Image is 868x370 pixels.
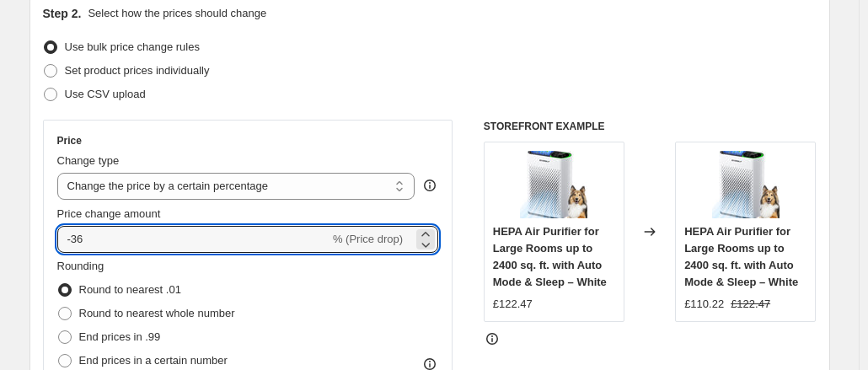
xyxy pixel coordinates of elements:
div: £110.22 [684,296,724,313]
span: Set product prices individually [65,64,210,77]
div: help [421,177,438,194]
h3: Price [57,134,82,147]
img: 71Vk2bwVWaL_80x.jpg [712,151,780,218]
span: Use CSV upload [65,88,146,100]
span: Round to nearest whole number [79,307,235,319]
span: HEPA Air Purifier for Large Rooms up to 2400 sq. ft. with Auto Mode & Sleep – White [493,225,607,288]
span: End prices in a certain number [79,354,228,367]
span: % (Price drop) [333,233,403,245]
input: -15 [57,226,330,253]
span: Rounding [57,260,104,272]
p: Select how the prices should change [88,5,266,22]
span: Round to nearest .01 [79,283,181,296]
span: Use bulk price change rules [65,40,200,53]
span: Change type [57,154,120,167]
h2: Step 2. [43,5,82,22]
h6: STOREFRONT EXAMPLE [484,120,817,133]
strike: £122.47 [731,296,770,313]
img: 71Vk2bwVWaL_80x.jpg [520,151,587,218]
span: HEPA Air Purifier for Large Rooms up to 2400 sq. ft. with Auto Mode & Sleep – White [684,225,798,288]
span: Price change amount [57,207,161,220]
span: End prices in .99 [79,330,161,343]
div: £122.47 [493,296,533,313]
